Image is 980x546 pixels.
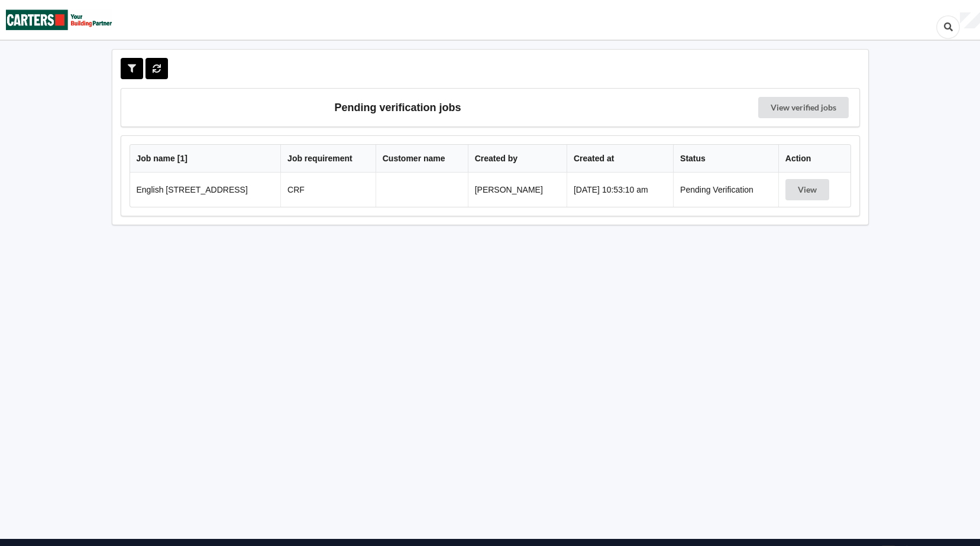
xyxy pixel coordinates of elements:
th: Created at [567,145,673,173]
td: English [STREET_ADDRESS] [130,173,281,207]
th: Created by [468,145,567,173]
th: Customer name [376,145,468,173]
h3: Pending verification jobs [130,97,667,118]
th: Job name [ 1 ] [130,145,281,173]
button: View [785,179,829,200]
th: Action [778,145,850,173]
td: [PERSON_NAME] [468,173,567,207]
td: CRF [280,173,376,207]
th: Job requirement [280,145,376,173]
img: Carters [6,1,112,39]
td: [DATE] 10:53:10 am [567,173,673,207]
th: Status [673,145,778,173]
div: User Profile [960,12,980,29]
td: Pending Verification [673,173,778,207]
a: View [785,185,832,194]
a: View verified jobs [758,97,849,118]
